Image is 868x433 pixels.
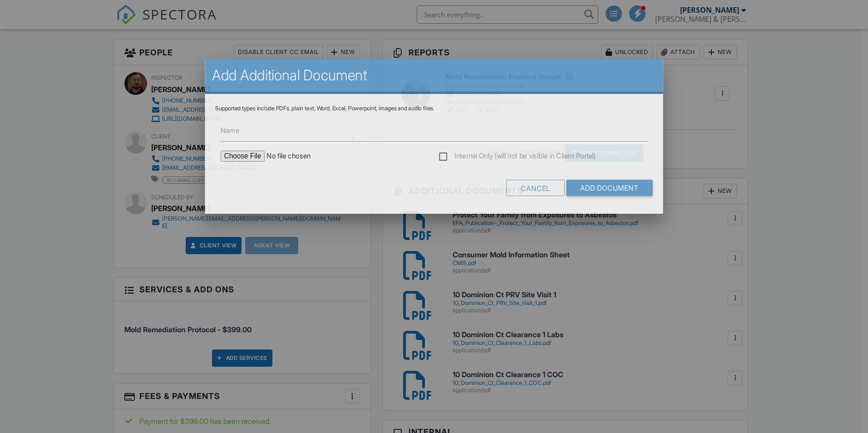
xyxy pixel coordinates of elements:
label: Internal Only (will not be visible in Client Portal) [439,152,596,163]
input: Add Document [566,180,652,196]
h2: Add Additional Document [212,66,656,84]
div: Supported types include PDFs, plain text, Word, Excel, Powerpoint, images and audio files. [216,105,653,112]
div: Cancel [506,180,565,196]
label: Name [221,125,239,135]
